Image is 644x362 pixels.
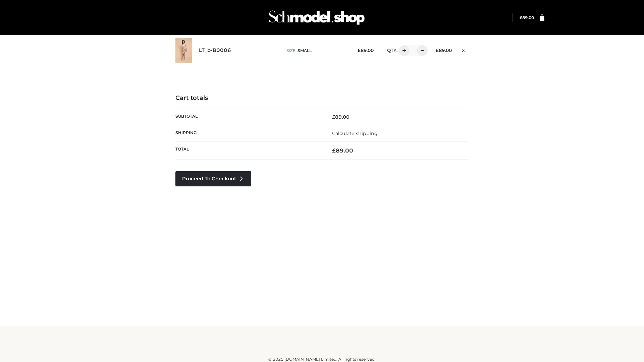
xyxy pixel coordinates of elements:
bdi: 89.00 [520,15,534,20]
span: SMALL [298,48,312,53]
img: Schmodel Admin 964 [266,4,367,31]
div: QTY: [380,45,425,56]
th: Total [175,142,322,160]
a: LT_b-B0006 [199,47,231,54]
span: £ [436,48,439,53]
img: LT_b-B0006 - SMALL [175,38,192,63]
bdi: 89.00 [358,48,374,53]
a: £89.00 [520,15,534,20]
a: Proceed to Checkout [175,171,251,186]
a: Calculate shipping [332,130,378,136]
span: £ [332,147,336,154]
span: £ [332,114,335,120]
span: £ [520,15,522,20]
h4: Cart totals [175,95,469,102]
a: Remove this item [459,45,469,54]
bdi: 89.00 [436,48,452,53]
bdi: 89.00 [332,147,353,154]
bdi: 89.00 [332,114,350,120]
th: Shipping [175,125,322,141]
p: size : [286,48,347,54]
th: Subtotal [175,109,322,125]
span: £ [358,48,361,53]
